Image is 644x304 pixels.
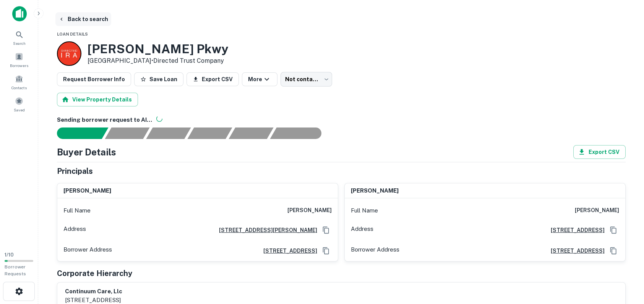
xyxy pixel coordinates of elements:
a: Borrowers [2,49,36,70]
p: [GEOGRAPHIC_DATA] • [88,56,229,65]
a: Search [2,27,36,48]
div: Sending borrower request to AI... [48,127,105,139]
span: 1 / 10 [5,252,14,258]
a: [STREET_ADDRESS] [545,226,605,234]
button: Export CSV [187,72,239,86]
div: Principals found, still searching for contact information. This may take time... [229,127,273,139]
button: Save Loan [134,72,183,86]
a: Contacts [2,72,36,92]
h6: [PERSON_NAME] [287,206,332,215]
h6: [PERSON_NAME] [63,186,111,195]
button: Copy Address [608,224,619,236]
p: Full Name [351,206,378,215]
button: Back to search [55,12,111,26]
p: Address [63,224,86,236]
span: Borrowers [10,62,28,69]
div: AI fulfillment process complete. [270,127,331,139]
span: Borrower Requests [5,264,26,276]
span: Saved [14,107,25,113]
div: Documents found, AI parsing details... [146,127,191,139]
p: Full Name [63,206,91,215]
button: Request Borrower Info [57,72,131,86]
h5: Principals [57,165,93,177]
div: Your request is received and processing... [105,127,149,139]
span: Loan Details [57,32,88,36]
span: Contacts [11,85,27,91]
button: More [242,72,277,86]
h4: Buyer Details [57,145,116,159]
button: View Property Details [57,93,138,106]
a: [STREET_ADDRESS] [257,247,317,255]
p: Address [351,224,373,236]
h6: continuum care, llc [65,287,122,296]
button: Copy Address [320,245,332,257]
a: [STREET_ADDRESS] [545,247,605,255]
h3: [PERSON_NAME] Pkwy [88,42,229,56]
iframe: Chat Widget [606,243,644,279]
a: Saved [2,94,36,114]
h6: Sending borrower request to AI... [57,116,626,124]
p: Borrower Address [351,245,399,257]
h6: [PERSON_NAME] [575,206,619,215]
img: capitalize-icon.png [12,6,27,21]
a: Directed Trust Company [153,57,224,64]
p: Borrower Address [63,245,112,257]
button: Export CSV [573,145,626,159]
span: Search [13,40,26,46]
h6: [PERSON_NAME] [351,186,399,195]
div: Not contacted [281,72,332,87]
div: Principals found, AI now looking for contact information... [187,127,232,139]
h5: Corporate Hierarchy [57,268,132,279]
a: [STREET_ADDRESS][PERSON_NAME] [213,226,317,234]
button: Copy Address [320,224,332,236]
